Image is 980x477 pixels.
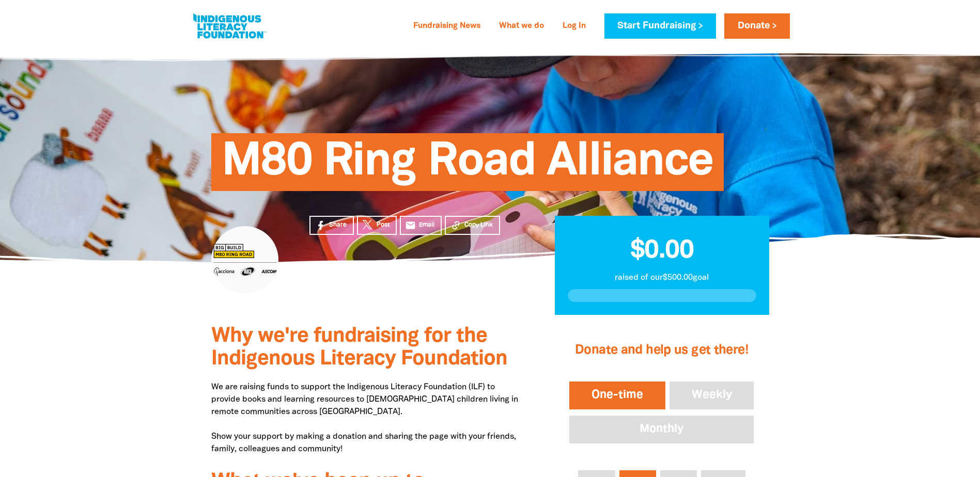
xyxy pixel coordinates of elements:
a: Donate [724,13,789,39]
span: $0.00 [630,239,694,263]
a: Post [357,216,397,235]
button: Copy Link [445,216,500,235]
span: Post [377,220,390,230]
a: Start Fundraising [604,13,716,39]
a: Share [309,216,354,235]
a: emailEmail [400,216,442,235]
a: Fundraising News [407,18,487,35]
span: Why we're fundraising for the Indigenous Literacy Foundation [211,327,507,369]
a: What we do [493,18,550,35]
p: We are raising funds to support the Indigenous Literacy Foundation (ILF) to provide books and lea... [211,381,524,455]
span: Share [329,220,347,230]
h2: Donate and help us get there! [567,330,756,371]
a: Log In [556,18,592,35]
button: Weekly [667,379,756,411]
span: Email [419,220,434,230]
p: raised of our $500.00 goal [568,272,756,284]
button: Monthly [567,414,756,446]
span: M80 Ring Road Alliance [222,141,714,191]
i: email [405,220,416,231]
button: One-time [567,379,667,411]
span: Copy Link [464,220,493,230]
